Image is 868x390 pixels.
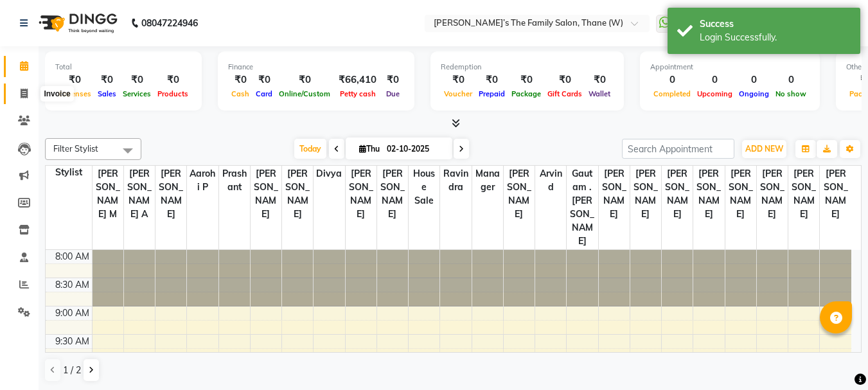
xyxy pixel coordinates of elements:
span: Prashant [219,166,250,195]
div: ₹0 [252,73,276,87]
span: Package [508,89,544,98]
span: [PERSON_NAME] [282,166,313,222]
div: 0 [694,73,736,87]
span: [PERSON_NAME] [662,166,693,222]
span: Due [383,89,403,98]
div: ₹0 [382,73,404,87]
div: ₹0 [508,73,544,87]
span: [PERSON_NAME] [725,166,756,222]
span: Products [154,89,191,98]
div: 0 [772,73,810,87]
span: Thu [356,144,383,154]
span: arvind [535,166,566,195]
span: Wallet [585,89,614,98]
span: 1 / 2 [63,364,81,377]
div: ₹0 [94,73,120,87]
div: Stylist [46,166,92,179]
span: Voucher [441,89,475,98]
span: gautam .[PERSON_NAME] [567,166,598,249]
span: Gift Cards [544,89,585,98]
span: [PERSON_NAME] [693,166,724,222]
span: House sale [409,166,439,209]
span: [PERSON_NAME] [599,166,630,222]
span: Today [294,139,326,159]
span: Ongoing [736,89,772,98]
div: ₹0 [154,73,191,87]
iframe: chat widget [814,339,855,377]
span: Online/Custom [276,89,333,98]
div: Finance [228,62,404,73]
div: ₹66,410 [333,73,382,87]
span: [PERSON_NAME] [630,166,661,222]
span: Sales [94,89,120,98]
input: Search Appointment [622,139,734,159]
span: [PERSON_NAME] [377,166,408,222]
span: Aarohi P [187,166,218,195]
div: Appointment [650,62,810,73]
div: Login Successfully. [700,31,851,44]
span: Card [252,89,276,98]
div: Success [700,17,851,31]
div: 0 [736,73,772,87]
div: ₹0 [55,73,94,87]
span: Petty cash [337,89,379,98]
span: [PERSON_NAME] [820,166,851,222]
span: [PERSON_NAME] [251,166,281,222]
span: Services [120,89,154,98]
div: 9:00 AM [53,306,92,320]
div: ₹0 [475,73,508,87]
span: Ravindra [440,166,471,195]
span: [PERSON_NAME] M [93,166,123,222]
div: Total [55,62,191,73]
span: [PERSON_NAME] [757,166,788,222]
div: 0 [650,73,694,87]
div: ₹0 [276,73,333,87]
div: ₹0 [585,73,614,87]
button: ADD NEW [742,140,786,158]
b: 08047224946 [141,5,198,41]
input: 2025-10-02 [383,139,447,159]
div: 8:30 AM [53,278,92,292]
span: Divya [314,166,344,182]
span: [PERSON_NAME] [155,166,186,222]
span: [PERSON_NAME] [504,166,535,222]
span: Completed [650,89,694,98]
div: 8:00 AM [53,250,92,263]
div: ₹0 [441,73,475,87]
span: [PERSON_NAME] [788,166,819,222]
div: 9:30 AM [53,335,92,348]
span: [PERSON_NAME] [346,166,376,222]
div: Invoice [40,86,73,102]
span: Filter Stylist [53,143,98,154]
span: ADD NEW [745,144,783,154]
span: Upcoming [694,89,736,98]
span: Cash [228,89,252,98]
div: ₹0 [544,73,585,87]
span: Prepaid [475,89,508,98]
div: ₹0 [228,73,252,87]
span: [PERSON_NAME] A [124,166,155,222]
div: Redemption [441,62,614,73]
img: logo [33,5,121,41]
span: No show [772,89,810,98]
span: Manager [472,166,503,195]
div: ₹0 [120,73,154,87]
